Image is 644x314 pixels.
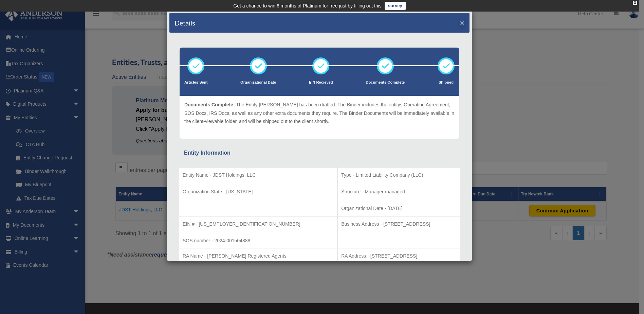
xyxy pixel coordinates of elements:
p: Organization State - [US_STATE] [183,188,334,196]
p: Organizational Date - [DATE] [341,204,456,213]
p: EIN # - [US_EMPLOYER_IDENTIFICATION_NUMBER] [183,220,334,228]
div: Get a chance to win 6 months of Platinum for free just by filling out this [233,2,382,10]
p: Entity Name - JDST Holdings, LLC [183,171,334,179]
p: SOS number - 2024-001504888 [183,237,334,245]
p: Articles Sent [184,79,207,86]
p: The Entity [PERSON_NAME] has been drafted. The Binder includes the entitys Operating Agreement, S... [184,101,455,126]
p: Shipped [438,79,455,86]
span: Documents Complete - [184,102,236,107]
div: Entity Information [184,148,455,158]
p: Organizational Date [240,79,276,86]
p: RA Address - [STREET_ADDRESS] [341,252,456,260]
p: RA Name - [PERSON_NAME] Registered Agents [183,252,334,260]
p: Structure - Manager-managed [341,188,456,196]
div: close [633,1,637,5]
p: Business Address - [STREET_ADDRESS] [341,220,456,228]
p: EIN Recieved [309,79,333,86]
p: Documents Complete [366,79,405,86]
button: × [460,19,464,26]
h4: Details [174,18,195,28]
a: survey [385,2,406,10]
p: Type - Limited Liability Company (LLC) [341,171,456,179]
